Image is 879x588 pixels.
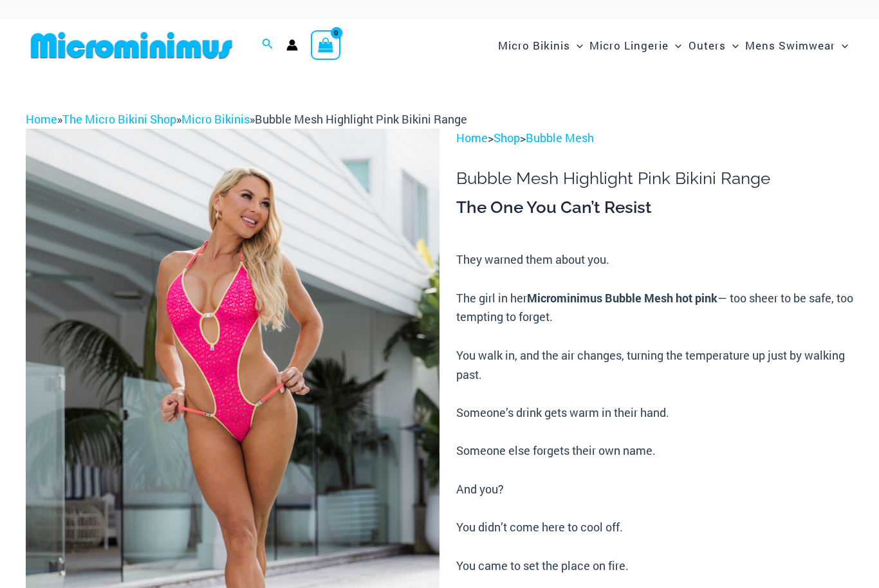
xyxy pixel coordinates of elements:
a: OutersMenu ToggleMenu Toggle [685,26,742,65]
a: Account icon link [286,39,298,51]
a: Home [456,130,488,145]
span: Menu Toggle [570,29,583,62]
span: Menu Toggle [835,29,848,62]
a: The Micro Bikini Shop [62,111,176,127]
span: Micro Bikinis [498,29,570,62]
a: Micro Bikinis [181,111,250,127]
span: Outers [689,29,726,62]
a: Mens SwimwearMenu ToggleMenu Toggle [742,26,851,65]
span: Menu Toggle [669,29,681,62]
a: Bubble Mesh [526,130,594,145]
a: Search icon link [262,37,273,53]
b: Microminimus Bubble Mesh hot pink [527,290,717,306]
img: MM SHOP LOGO FLAT [26,31,237,60]
span: Menu Toggle [726,29,739,62]
p: > > [456,129,853,148]
span: Bubble Mesh Highlight Pink Bikini Range [255,111,467,127]
a: Micro LingerieMenu ToggleMenu Toggle [586,26,685,65]
span: Micro Lingerie [589,29,669,62]
a: View Shopping Cart, empty [311,30,340,60]
span: » » » [26,111,467,127]
a: Micro BikinisMenu ToggleMenu Toggle [495,26,586,65]
h1: Bubble Mesh Highlight Pink Bikini Range [456,169,853,188]
p: They warned them about you. The girl in her — too sheer to be safe, too tempting to forget. You w... [456,250,853,575]
a: Home [26,111,57,127]
span: Mens Swimwear [745,29,835,62]
h3: The One You Can’t Resist [456,197,853,219]
a: Shop [494,130,520,145]
nav: Site Navigation [493,24,853,67]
